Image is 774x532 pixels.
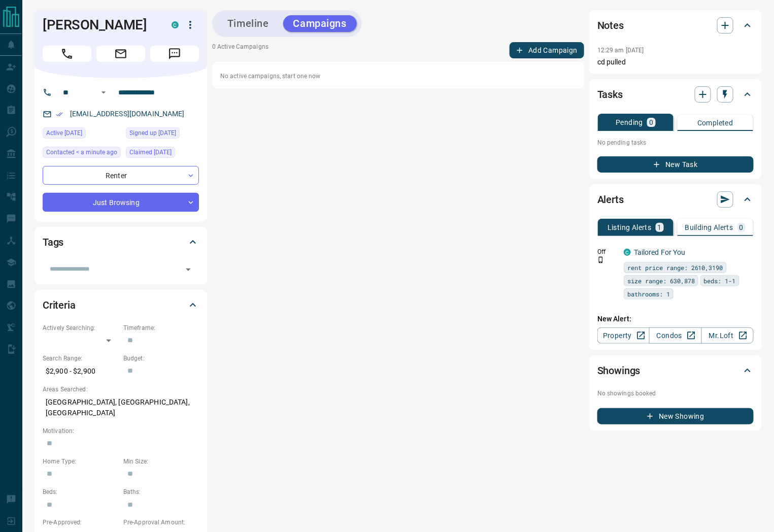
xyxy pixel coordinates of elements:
p: Building Alerts [685,224,733,231]
p: 1 [658,224,662,231]
a: Property [597,327,650,344]
p: Timeframe: [123,323,199,332]
p: cd pulled [597,57,754,68]
span: size range: 630,878 [627,276,695,286]
p: Completed [697,119,733,126]
p: 0 Active Campaigns [212,42,268,58]
p: Motivation: [43,426,199,436]
span: Call [43,46,91,62]
p: Home Type: [43,457,118,466]
p: New Alert: [597,314,754,324]
p: No active campaigns, start one now [220,72,576,81]
p: Pre-Approval Amount: [123,518,199,527]
span: beds: 1-1 [704,276,736,286]
svg: Email Verified [56,111,63,118]
div: Showings [597,358,754,383]
div: Fri Sep 12 2025 [43,127,121,142]
div: Tags [43,230,199,254]
div: Notes [597,13,754,38]
div: Mon Sep 15 2025 [43,147,121,161]
p: Pending [616,119,643,126]
span: Claimed [DATE] [129,147,172,157]
div: Sat Sep 13 2025 [126,147,199,161]
a: Condos [649,327,701,344]
p: $2,900 - $2,900 [43,363,118,380]
div: Renter [43,166,199,185]
span: rent price range: 2610,3190 [627,262,723,273]
p: Baths: [123,487,199,496]
span: Active [DATE] [46,128,82,138]
div: condos.ca [624,249,631,256]
span: Signed up [DATE] [129,128,176,138]
p: Budget: [123,354,199,363]
p: [GEOGRAPHIC_DATA], [GEOGRAPHIC_DATA], [GEOGRAPHIC_DATA] [43,394,199,421]
h2: Criteria [43,297,76,313]
div: Fri Sep 12 2025 [126,127,199,142]
span: bathrooms: 1 [627,289,670,299]
button: Open [181,262,195,277]
svg: Push Notification Only [597,256,604,263]
button: New Task [597,156,754,173]
p: Min Size: [123,457,199,466]
span: Contacted < a minute ago [46,147,117,157]
a: Mr.Loft [701,327,754,344]
p: Listing Alerts [608,224,652,231]
h2: Tags [43,234,63,250]
h2: Alerts [597,191,624,208]
button: Open [97,86,110,98]
button: New Showing [597,408,754,424]
p: No pending tasks [597,135,754,150]
span: Email [96,46,145,62]
p: Beds: [43,487,118,496]
div: Alerts [597,187,754,212]
div: Criteria [43,293,199,317]
a: [EMAIL_ADDRESS][DOMAIN_NAME] [70,110,185,118]
h2: Showings [597,362,641,379]
h2: Notes [597,17,624,34]
div: Tasks [597,82,754,107]
p: Actively Searching: [43,323,118,332]
p: Search Range: [43,354,118,363]
h2: Tasks [597,86,623,103]
h1: [PERSON_NAME] [43,17,156,33]
a: Tailored For You [634,248,686,256]
div: condos.ca [172,21,179,28]
p: 12:29 am [DATE] [597,47,644,54]
button: Add Campaign [510,42,584,58]
p: Areas Searched: [43,385,199,394]
p: No showings booked [597,389,754,398]
p: Pre-Approved: [43,518,118,527]
div: Just Browsing [43,193,199,212]
p: 0 [649,119,653,126]
button: Campaigns [283,15,357,32]
p: 0 [739,224,744,231]
span: Message [150,46,199,62]
button: Timeline [217,15,279,32]
p: Off [597,247,618,256]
